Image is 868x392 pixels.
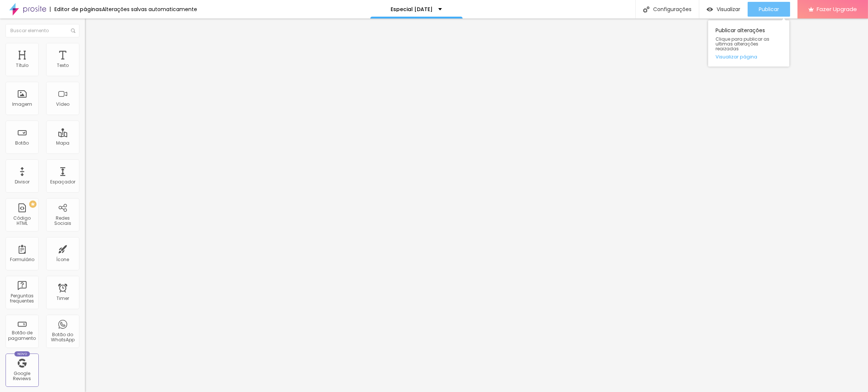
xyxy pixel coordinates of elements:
div: Perguntas frequentes [7,293,37,304]
iframe: Editor [85,18,868,392]
button: Publicar [748,2,790,17]
div: Botão [16,141,29,146]
div: Google Reviews [7,371,37,382]
div: Publicar alterações [708,20,789,67]
div: Texto [57,63,69,68]
img: view-1.svg [707,6,713,13]
div: Redes Sociais [48,216,77,226]
div: Mapa [56,141,69,146]
a: Visualizar página [716,54,782,59]
span: Clique para publicar as ultimas alterações reaizadas [716,37,782,51]
div: Divisor [15,179,30,185]
div: Editor de páginas [50,7,102,12]
input: Buscar elemento [6,24,79,37]
p: Especial [DATE] [391,7,433,12]
img: Icone [71,28,75,33]
div: Código HTML [7,216,37,226]
div: Timer [56,296,69,301]
div: Ícone [56,257,69,262]
div: Alterações salvas automaticamente [102,7,197,12]
img: Icone [643,6,649,13]
button: Visualizar [699,2,748,17]
div: Título [16,63,28,68]
span: Visualizar [717,6,740,12]
div: Novo [14,351,30,356]
div: Espaçador [50,179,75,185]
div: Botão de pagamento [7,330,37,341]
div: Imagem [12,102,32,107]
div: Botão do WhatsApp [48,332,77,343]
div: Formulário [10,257,34,262]
span: Publicar [759,6,779,12]
div: Vídeo [56,102,69,107]
span: Fazer Upgrade [817,6,857,12]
